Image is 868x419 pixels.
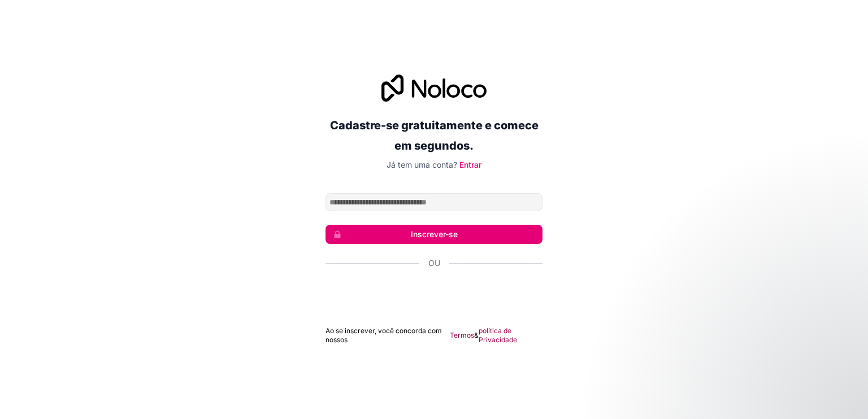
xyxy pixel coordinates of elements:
iframe: Mensagem de notificação do intercomunicador [642,334,868,413]
a: política de Privacidade [479,326,542,344]
font: Ou [428,258,440,268]
font: política de Privacidade [479,326,517,344]
font: Cadastre-se gratuitamente e comece em segundos. [330,119,539,152]
font: & [474,331,479,339]
font: Ao se inscrever, você concorda com nossos [325,326,442,344]
font: Inscrever-se [411,229,458,239]
a: Entrar [459,160,481,169]
a: Termos [450,331,474,340]
button: Inscrever-se [325,225,542,244]
input: Endereço de email [325,193,542,211]
iframe: Botão Iniciar sessão com o Google [320,281,548,306]
font: Já tem uma conta? [387,160,457,169]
